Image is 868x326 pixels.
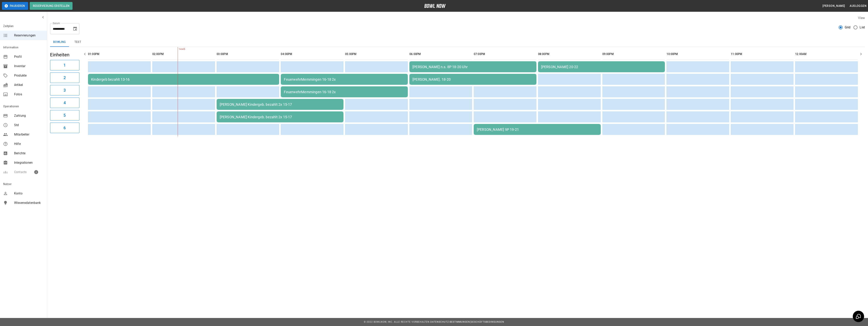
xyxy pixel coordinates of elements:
[220,115,341,119] div: [PERSON_NAME] Kindergeb. bezahlt 2x 15-17
[217,49,279,60] th: 03:00PM
[69,37,87,47] button: test
[64,125,66,131] h6: 6
[86,47,859,136] table: sticky table
[666,49,729,60] th: 10:00PM
[409,49,472,60] th: 06:00PM
[14,73,44,78] span: Produkte
[602,49,665,60] th: 09:00PM
[364,321,430,323] span: © 2022 BowlNow, Inc. Alle Rechte vorbehalten.
[64,62,66,68] h6: 1
[14,54,44,59] span: Profil
[14,132,44,137] span: Mitarbeiter
[14,113,44,118] span: Zahlung
[471,321,504,323] a: Geschäftsbedingungen
[860,25,865,30] span: List
[220,102,341,107] div: [PERSON_NAME] Kindergeb. bezahlt 2x 15-17
[14,160,44,165] span: Integrationen
[412,65,533,69] div: [PERSON_NAME] n.s. 8P 18-20 Uhr
[14,33,44,38] span: Reservierungen
[2,2,28,10] button: Pausieren
[848,2,868,10] button: Ausloggen
[281,49,343,60] th: 04:00PM
[50,110,79,121] button: 5
[88,49,151,60] th: 01:00PM
[50,72,79,83] button: 2
[795,49,858,60] th: 12:00AM
[50,37,865,47] div: inventory tabs
[50,98,79,108] button: 4
[477,127,598,132] div: [PERSON_NAME] 9P 19-21
[14,92,44,97] span: Fotos
[14,151,44,156] span: Berichte
[731,49,794,60] th: 11:00PM
[14,123,44,127] span: Std
[474,49,536,60] th: 07:00PM
[64,100,66,106] h6: 4
[14,191,44,196] span: Konto
[430,321,470,323] a: Datenschutz-Bestimmungen
[71,25,79,33] button: Choose date, selected date is 11. Okt. 2025
[178,47,179,51] span: 14:45
[821,2,846,10] button: [PERSON_NAME]
[152,49,215,60] th: 02:00PM
[50,123,79,133] button: 6
[424,4,446,8] img: logo
[91,77,276,81] div: Kindergeb bezahlt 13-16
[50,85,79,96] button: 3
[14,200,44,205] span: Wissensdatenbank
[50,52,79,58] h5: Einheiten
[541,65,662,69] div: [PERSON_NAME] 20-22
[14,83,44,87] span: Artikel
[345,49,408,60] th: 05:00PM
[30,2,73,10] button: Reservierung erstellen
[50,60,79,70] button: 1
[50,37,69,47] button: Bowling
[14,64,44,69] span: Inventar
[14,142,44,146] span: Hilfe
[412,77,533,81] div: [PERSON_NAME]. 18-20
[284,90,405,94] div: FeuerwehrMemmingen 16-18 2x
[64,112,66,118] h6: 5
[845,25,851,30] span: Grid
[858,16,865,20] label: View
[284,77,405,81] div: FeuerwehrMemmingen 16-18 2x
[64,75,66,81] h6: 2
[538,49,601,60] th: 08:00PM
[64,87,66,93] h6: 3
